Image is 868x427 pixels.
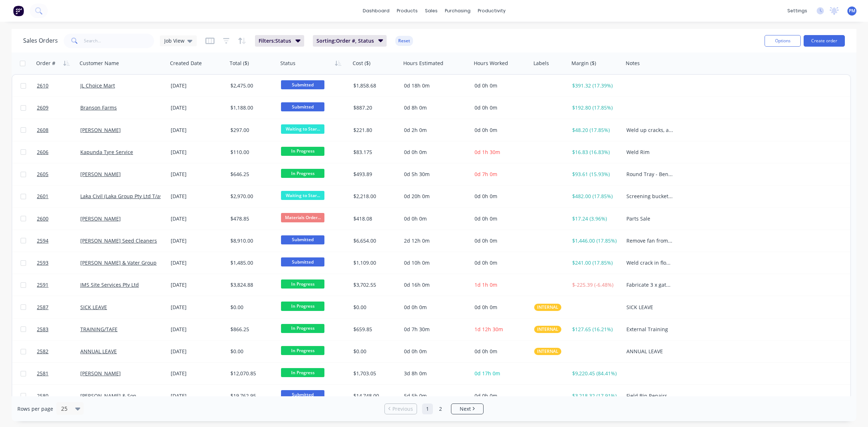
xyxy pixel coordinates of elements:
[171,237,225,244] div: [DATE]
[37,149,48,156] span: 2606
[404,326,465,333] div: 0d 7h 30m
[626,171,673,178] div: Round Tray - Bend in 1 cm at opposite sides where arrows indicate only. Flat Trays - reduce width...
[403,60,443,67] div: Hours Estimated
[359,5,393,16] a: dashboard
[404,237,465,244] div: 2d 12h 0m
[230,326,273,333] div: $866.25
[316,37,374,44] span: Sorting: Order #, Status
[259,37,291,44] span: Filters: Status
[572,259,618,266] div: $241.00 (17.85%)
[392,405,413,413] span: Previous
[626,60,640,67] div: Notes
[171,281,225,289] div: [DATE]
[475,215,497,222] span: 0d 0h 0m
[572,82,618,89] div: $391.32 (17.39%)
[37,259,48,266] span: 2593
[37,392,48,400] span: 2580
[395,36,413,46] button: Reset
[171,193,225,200] div: [DATE]
[37,348,48,355] span: 2582
[37,104,48,111] span: 2609
[404,304,465,311] div: 0d 0h 0m
[230,104,273,111] div: $1,188.00
[572,193,618,200] div: $482.00 (17.85%)
[422,403,433,414] a: Page 1 is your current page
[171,259,225,266] div: [DATE]
[404,259,465,266] div: 0d 10h 0m
[626,304,673,311] div: SICK LEAVE
[37,281,48,289] span: 2591
[626,259,673,266] div: Weld crack in floor of aluminium tipper, plate/brace underneath to avoid cracking in future. Floo...
[353,304,396,311] div: $0.00
[404,104,465,111] div: 0d 8h 0m
[404,82,465,89] div: 0d 18h 0m
[281,147,324,156] span: In Progress
[80,259,157,266] a: [PERSON_NAME] & Vater Group
[537,304,558,311] span: INTERNAL
[37,119,80,141] a: 2608
[404,281,465,289] div: 0d 16h 0m
[230,259,273,266] div: $1,485.00
[230,370,273,377] div: $12,070.85
[281,324,324,333] span: In Progress
[404,348,465,355] div: 0d 0h 0m
[230,82,273,89] div: $2,475.00
[404,215,465,222] div: 0d 0h 0m
[37,230,80,252] a: 2594
[475,304,497,311] span: 0d 0h 0m
[80,127,121,133] a: [PERSON_NAME]
[474,60,508,67] div: Hours Worked
[626,237,673,244] div: Remove fan from screener - send to be balanced. Shaker leaking grain - check chutes for wear. Ele...
[353,370,396,377] div: $1,703.05
[353,60,370,67] div: Cost ($)
[353,193,396,200] div: $2,218.00
[572,127,618,134] div: $48.20 (17.85%)
[572,281,618,289] div: $-225.39 (-6.48%)
[80,392,136,399] a: [PERSON_NAME] & Son
[421,5,441,16] div: sales
[80,193,164,200] a: Laka Civil (Laka Group Pty Ltd T/as)
[37,193,48,200] span: 2601
[572,104,618,111] div: $192.80 (17.85%)
[404,171,465,178] div: 0d 5h 30m
[230,215,273,222] div: $478.85
[281,124,324,133] span: Waiting to Star...
[571,60,596,67] div: Margin ($)
[353,127,396,134] div: $221.80
[80,215,121,222] a: [PERSON_NAME]
[353,237,396,244] div: $6,654.00
[626,215,673,222] div: Parts Sale
[572,149,618,156] div: $16.83 (16.83%)
[281,390,324,399] span: Submitted
[37,171,48,178] span: 2605
[37,385,80,407] a: 2580
[171,149,225,156] div: [DATE]
[626,193,673,200] div: Screening bucket cracked through digging face, repair and replace missing sections. Weld and Plat...
[382,403,486,414] ul: Pagination
[626,348,673,355] div: ANNUAL LEAVE
[404,127,465,134] div: 0d 2h 0m
[537,348,558,355] span: INTERNAL
[37,75,80,97] a: 2610
[475,127,497,133] span: 0d 0h 0m
[475,237,497,244] span: 0d 0h 0m
[534,348,561,355] button: INTERNAL
[37,370,48,377] span: 2581
[534,304,561,311] button: INTERNAL
[281,346,324,355] span: In Progress
[80,60,119,67] div: Customer Name
[572,215,618,222] div: $17.24 (3.96%)
[80,104,117,111] a: Branson Farms
[572,326,618,333] div: $127.65 (16.21%)
[353,104,396,111] div: $887.20
[170,60,202,67] div: Created Date
[37,252,80,274] a: 2593
[626,326,673,333] div: External Training
[475,149,500,155] span: 0d 1h 30m
[353,281,396,289] div: $3,702.55
[37,341,80,362] a: 2582
[37,127,48,134] span: 2608
[37,185,80,207] a: 2601
[255,35,304,47] button: Filters:Status
[280,60,295,67] div: Status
